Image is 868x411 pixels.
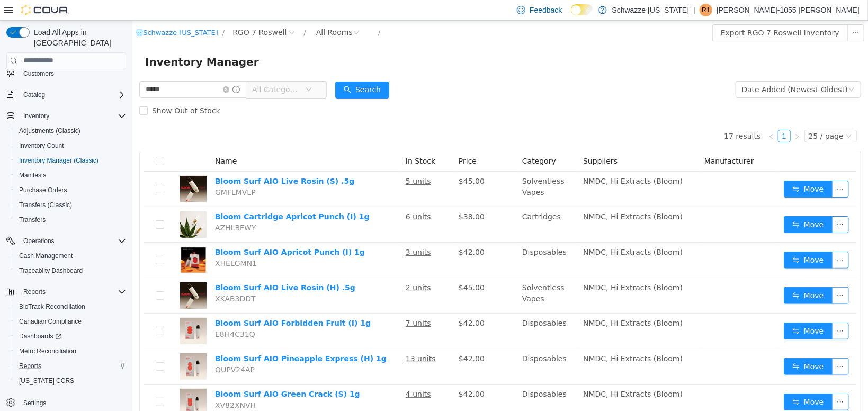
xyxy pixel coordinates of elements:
span: Settings [19,396,126,409]
button: Traceabilty Dashboard [11,263,130,278]
i: icon: down [713,112,720,120]
span: Price [326,136,344,145]
a: Transfers (Classic) [15,199,76,211]
div: 25 / page [676,110,711,121]
a: Purchase Orders [15,184,71,196]
i: icon: close-circle [91,66,97,72]
button: icon: ellipsis [700,337,717,354]
button: Transfers [11,212,130,227]
button: Transfers (Classic) [11,198,130,212]
div: All Rooms [184,4,220,20]
span: Reports [15,360,126,372]
span: BioTrack Reconciliation [15,300,126,313]
a: Metrc Reconciliation [15,345,80,358]
button: Adjustments (Classic) [11,123,130,138]
a: Reports [15,360,46,372]
button: Canadian Compliance [11,314,130,329]
td: Disposables [386,222,446,257]
span: Customers [23,69,54,78]
p: [PERSON_NAME]-1055 [PERSON_NAME] [717,4,860,16]
u: 5 units [273,156,299,165]
button: icon: swapMove [651,231,700,248]
span: $38.00 [326,192,352,200]
button: Inventory Count [11,138,130,153]
span: Feedback [530,5,562,15]
span: Cash Management [19,252,73,260]
td: Disposables [386,293,446,328]
img: Bloom Surf AIO Apricot Punch (I) 1g hero shot [48,226,74,253]
span: All Categories [120,64,168,74]
span: Metrc Reconciliation [15,345,126,358]
span: Customers [19,67,126,80]
span: Traceabilty Dashboard [15,264,126,277]
span: Suppliers [451,136,485,145]
a: Manifests [15,169,50,182]
span: QUPV24AP [83,345,122,353]
a: Bloom Surf AIO Apricot Punch (I) 1g [83,227,232,236]
a: [US_STATE] CCRS [15,374,78,387]
button: icon: ellipsis [700,160,717,177]
span: Name [83,136,104,145]
span: XHELGMN1 [83,238,124,247]
span: $45.00 [326,263,352,271]
img: Bloom Surf AIO Green Crack (S) 1g hero shot [48,368,74,395]
span: Inventory Manager (Classic) [19,156,99,165]
button: Customers [2,66,130,81]
td: Disposables [386,328,446,364]
a: Canadian Compliance [15,315,86,328]
button: icon: ellipsis [700,266,717,283]
u: 2 units [273,263,299,271]
button: icon: searchSearch [203,61,257,78]
button: icon: swapMove [651,373,700,390]
span: Transfers (Classic) [19,201,72,209]
span: NMDC, Hi Extracts (Bloom) [451,369,550,378]
span: XKAB3DDT [83,274,123,282]
u: 7 units [273,298,299,307]
button: Operations [19,235,59,247]
span: Purchase Orders [19,186,67,194]
a: Inventory Count [15,139,68,152]
span: Inventory Count [15,139,126,152]
span: $45.00 [326,156,352,165]
span: GMFLMVLP [83,167,123,176]
span: NMDC, Hi Extracts (Bloom) [451,263,550,271]
button: icon: ellipsis [700,195,717,212]
td: Solventless Vapes [386,151,446,186]
button: Catalog [2,87,130,102]
span: Inventory Manager [13,33,133,50]
i: icon: info-circle [100,65,108,73]
a: Bloom Surf AIO Live Rosin (H) .5g [83,263,223,271]
a: Bloom Surf AIO Live Rosin (S) .5g [83,156,222,165]
u: 3 units [273,227,299,236]
span: Show Out of Stock [15,86,92,94]
span: Transfers [15,213,126,226]
span: NMDC, Hi Extracts (Bloom) [451,227,550,236]
li: 1 [646,109,658,122]
a: Customers [19,67,58,80]
u: 13 units [273,334,303,342]
button: icon: ellipsis [700,231,717,248]
div: Date Added (Newest-Oldest) [610,61,715,77]
a: Cash Management [15,249,77,262]
a: Bloom Surf AIO Green Crack (S) 1g [83,369,228,378]
span: Inventory Count [19,141,64,150]
img: Cova [21,5,69,15]
span: Manifests [19,171,46,180]
span: Operations [19,235,126,247]
u: 4 units [273,369,299,378]
i: icon: down [716,66,722,73]
span: Reports [23,288,46,296]
span: Canadian Compliance [19,317,82,326]
span: Category [390,136,424,145]
a: icon: shopSchwazze [US_STATE] [4,8,86,16]
button: icon: swapMove [651,160,700,177]
span: NMDC, Hi Extracts (Bloom) [451,298,550,307]
p: Schwazze [US_STATE] [612,4,690,16]
span: Reports [19,285,126,298]
a: Dashboards [15,330,66,343]
span: Reports [19,362,41,370]
button: icon: swapMove [651,195,700,212]
button: icon: swapMove [651,266,700,283]
span: Manufacturer [572,136,622,145]
span: NMDC, Hi Extracts (Bloom) [451,334,550,342]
